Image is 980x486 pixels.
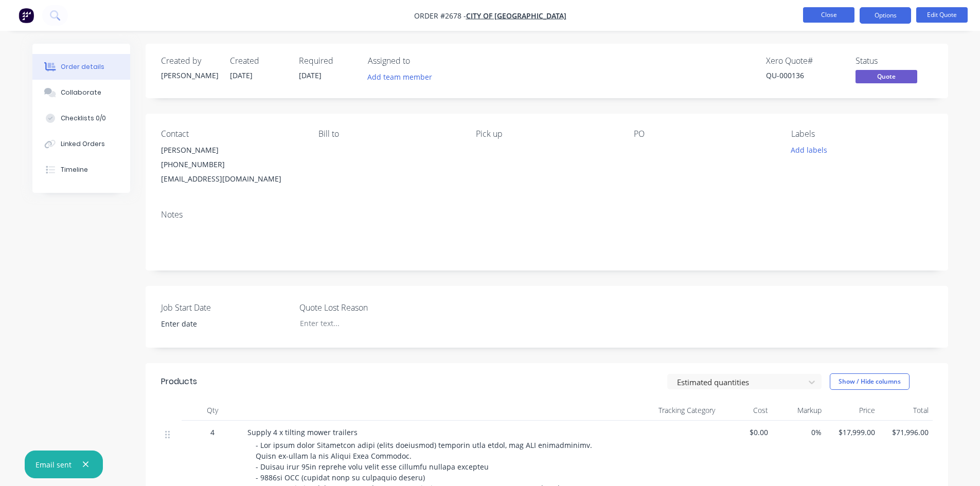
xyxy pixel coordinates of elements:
label: Job Start Date [161,301,290,314]
button: Checklists 0/0 [32,105,130,131]
div: Price [826,400,879,421]
div: Linked Orders [61,139,105,149]
button: Show / Hide columns [830,373,910,390]
div: Created [230,56,287,66]
button: Collaborate [32,80,130,105]
span: $17,999.00 [830,427,875,438]
div: QU-000136 [766,70,843,81]
div: PO [634,129,775,139]
div: Notes [161,210,933,220]
img: Factory [19,8,34,23]
button: Linked Orders [32,131,130,157]
button: Timeline [32,157,130,183]
span: Order #2678 - [414,11,466,21]
div: Required [299,56,355,66]
div: Qty [182,400,243,421]
a: City of [GEOGRAPHIC_DATA] [466,11,566,21]
span: [DATE] [230,70,253,80]
span: $71,996.00 [883,427,929,438]
div: Status [856,56,933,66]
input: Enter date [154,316,282,332]
div: Xero Quote # [766,56,843,66]
div: Timeline [61,165,88,174]
span: Quote [856,70,917,83]
div: Pick up [476,129,617,139]
span: [DATE] [299,70,322,80]
div: Labels [791,129,932,139]
div: [PERSON_NAME] [161,70,218,81]
button: Order details [32,54,130,80]
button: Options [860,7,911,24]
div: Collaborate [61,88,101,97]
div: [PERSON_NAME][PHONE_NUMBER][EMAIL_ADDRESS][DOMAIN_NAME] [161,143,302,186]
div: Markup [772,400,826,421]
span: 4 [210,427,215,438]
div: [EMAIL_ADDRESS][DOMAIN_NAME] [161,172,302,186]
div: Cost [719,400,773,421]
div: Contact [161,129,302,139]
button: Add team member [368,70,438,84]
button: Add labels [786,143,833,157]
div: Created by [161,56,218,66]
button: Add team member [362,70,437,84]
span: 0% [776,427,822,438]
div: Order details [61,62,104,71]
label: Quote Lost Reason [299,301,428,314]
button: Close [803,7,854,23]
div: Products [161,375,197,388]
div: [PERSON_NAME] [161,143,302,157]
div: Total [879,400,933,421]
div: [PHONE_NUMBER] [161,157,302,172]
span: Supply 4 x tilting mower trailers [247,427,358,437]
span: $0.00 [723,427,769,438]
div: Tracking Category [603,400,719,421]
div: Bill to [318,129,459,139]
div: Assigned to [368,56,471,66]
button: Edit Quote [916,7,968,23]
div: Checklists 0/0 [61,114,106,123]
div: Email sent [35,459,72,470]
